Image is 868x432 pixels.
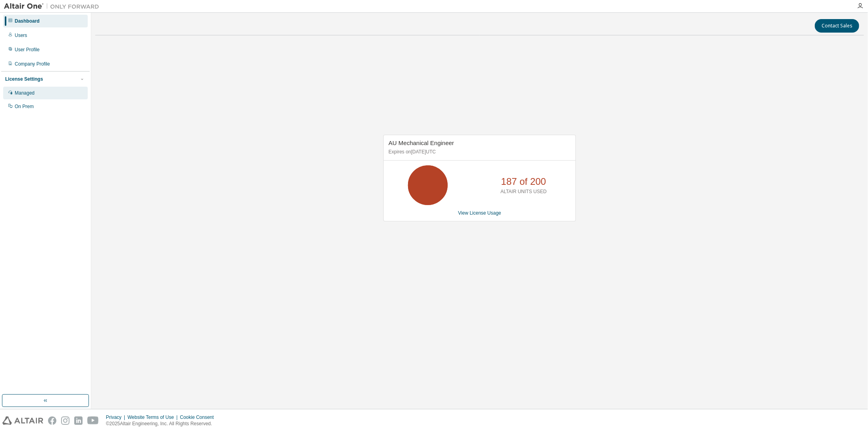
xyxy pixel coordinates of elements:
[180,414,218,420] div: Cookie Consent
[15,32,27,39] div: Users
[106,414,127,420] div: Privacy
[74,417,83,425] img: linkedin.svg
[15,46,40,53] div: User Profile
[458,210,501,216] a: View License Usage
[15,103,34,110] div: On Prem
[15,90,35,96] div: Managed
[500,188,547,195] p: ALTAIR UNITS USED
[2,417,43,425] img: altair_logo.svg
[501,175,546,188] p: 187 of 200
[5,76,43,82] div: License Settings
[15,18,40,24] div: Dashboard
[106,420,219,427] p: © 2025 Altair Engineering, Inc. All Rights Reserved.
[61,417,69,425] img: instagram.svg
[87,417,99,425] img: youtube.svg
[48,417,56,425] img: facebook.svg
[127,414,180,420] div: Website Terms of Use
[15,61,50,67] div: Company Profile
[389,149,569,155] p: Expires on [DATE] UTC
[4,2,103,10] img: Altair One
[815,19,859,33] button: Contact Sales
[389,139,454,146] span: AU Mechanical Engineer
